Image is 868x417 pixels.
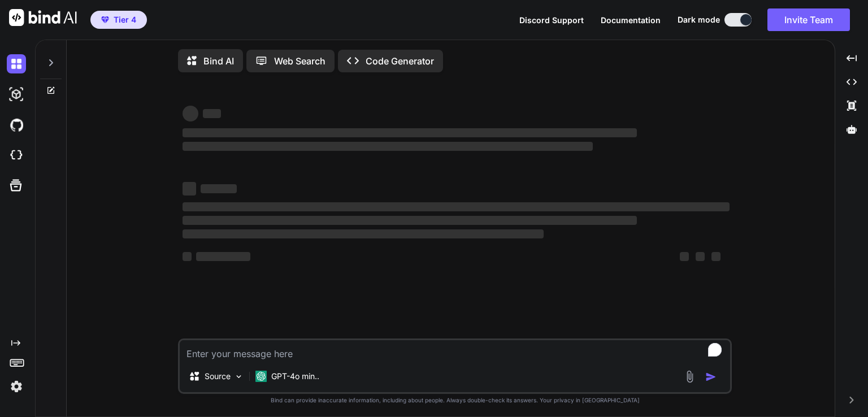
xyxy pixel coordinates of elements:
span: ‌ [203,109,221,118]
img: Bind AI [9,9,77,26]
img: githubDark [7,115,26,134]
button: Discord Support [519,14,584,26]
span: ‌ [183,252,192,261]
img: darkChat [7,54,26,73]
span: ‌ [183,216,636,225]
span: ‌ [201,184,237,193]
p: Web Search [274,54,325,68]
span: ‌ [183,182,196,196]
img: icon [705,371,717,383]
span: ‌ [711,252,721,261]
span: Tier 4 [114,14,136,25]
img: darkAi-studio [7,85,26,104]
img: settings [7,377,26,396]
span: ‌ [183,128,636,137]
img: cloudideIcon [7,146,26,165]
p: GPT-4o min.. [271,371,319,382]
span: ‌ [183,106,198,121]
span: ‌ [183,142,593,151]
p: Source [205,371,231,382]
span: ‌ [183,229,544,238]
button: Documentation [601,14,661,26]
p: Bind can provide inaccurate information, including about people. Always double-check its answers.... [178,396,732,405]
img: attachment [683,370,696,383]
p: Code Generator [366,54,434,68]
span: ‌ [196,252,250,261]
span: ‌ [696,252,705,261]
span: ‌ [183,202,730,211]
p: Bind AI [203,54,234,68]
img: premium [101,16,109,23]
span: Dark mode [678,14,720,25]
textarea: To enrich screen reader interactions, please activate Accessibility in Grammarly extension settings [180,340,730,360]
span: Documentation [601,15,661,25]
button: premiumTier 4 [90,11,147,29]
img: Pick Models [234,372,244,381]
span: Discord Support [519,15,584,25]
img: GPT-4o mini [255,371,267,382]
button: Invite Team [767,8,850,31]
span: ‌ [680,252,689,261]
